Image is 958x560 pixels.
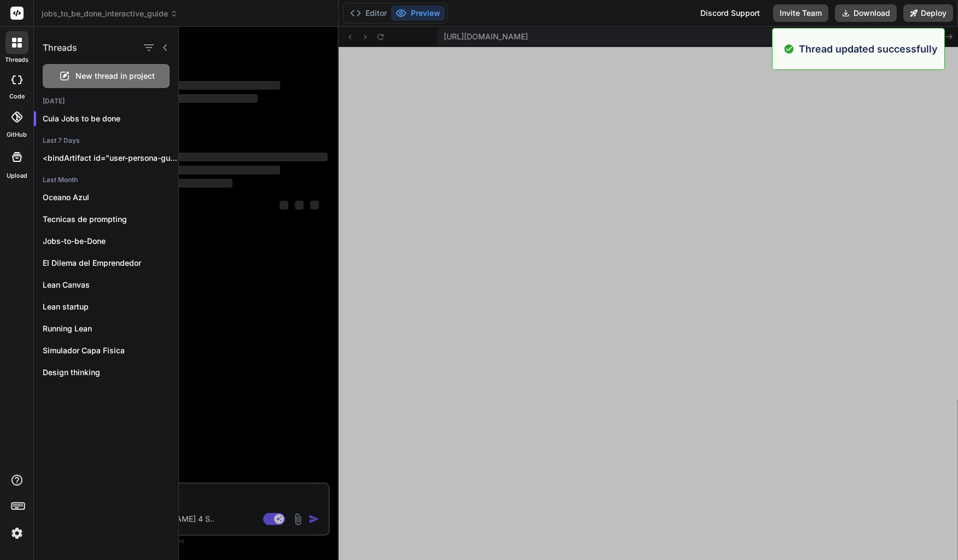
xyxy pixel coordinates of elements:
[43,192,178,203] p: Oceano Azul
[42,8,178,19] span: jobs_to_be_done_interactive_guide
[43,323,178,334] p: Running Lean
[43,236,178,247] p: Jobs-to-be-Done
[903,4,953,22] button: Deploy
[43,279,178,290] p: Lean Canvas
[43,113,178,124] p: Cuia Jobs to be done
[34,176,178,184] h2: Last Month
[34,136,178,145] h2: Last 7 Days
[43,367,178,378] p: Design thinking
[694,4,767,22] div: Discord Support
[43,258,178,269] p: El Dilema del Emprendedor
[43,301,178,312] p: Lean startup
[7,130,27,139] label: GitHub
[835,4,897,22] button: Download
[799,42,938,56] p: Thread updated successfully
[8,524,26,542] img: settings
[76,71,155,81] span: New thread in project
[43,345,178,356] p: Simulador Capa Física
[391,5,445,21] button: Preview
[783,42,794,56] img: alert
[7,171,27,180] label: Upload
[43,153,178,164] p: <bindArtifact id="user-persona-guide" title="Guía Interactiva User Persona"> <bindAction...
[5,55,28,65] label: threads
[773,4,828,22] button: Invite Team
[43,41,77,54] h1: Threads
[346,5,391,21] button: Editor
[9,92,25,101] label: code
[34,97,178,106] h2: [DATE]
[43,214,178,225] p: Tecnicas de prompting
